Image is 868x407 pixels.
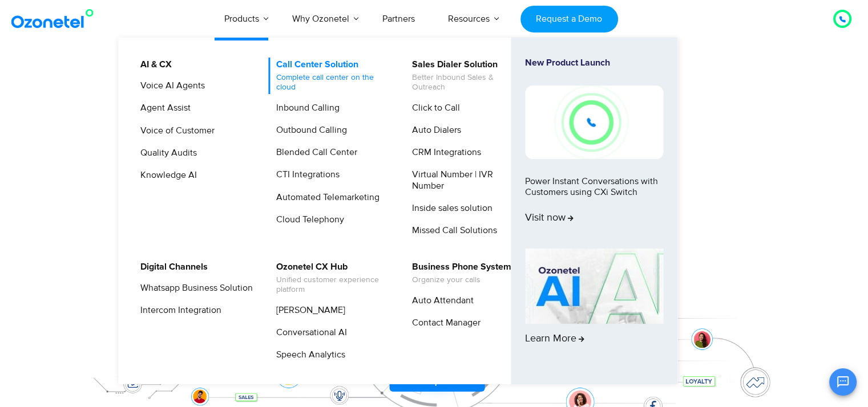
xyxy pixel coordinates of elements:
[525,249,663,365] a: Learn More
[412,275,511,285] span: Organize your calls
[525,58,663,244] a: New Product LaunchPower Instant Conversations with Customers using CXi SwitchVisit now
[133,168,199,182] a: Knowledge AI
[269,101,341,115] a: Inbound Calling
[829,368,857,396] button: Open chat
[405,58,526,94] a: Sales Dialer SolutionBetter Inbound Sales & Outreach
[525,333,584,345] span: Learn More
[405,294,475,308] a: Auto Attendant
[525,249,663,324] img: AI
[405,168,526,193] a: Virtual Number | IVR Number
[412,73,524,92] span: Better Inbound Sales & Outreach
[133,124,216,138] a: Voice of Customer
[405,201,494,215] a: Inside sales solution
[525,212,574,225] span: Visit now
[276,275,389,295] span: Unified customer experience platform
[133,101,192,115] a: Agent Assist
[269,303,347,318] a: [PERSON_NAME]
[269,145,359,160] a: Blended Call Center
[269,213,346,227] a: Cloud Telephony
[276,73,389,92] span: Complete call center on the cloud
[525,86,663,158] img: New-Project-17.png
[269,348,347,362] a: Speech Analytics
[133,281,255,295] a: Whatsapp Business Solution
[405,260,513,287] a: Business Phone SystemOrganize your calls
[269,58,390,94] a: Call Center SolutionComplete call center on the cloud
[405,123,463,137] a: Auto Dialers
[405,145,483,160] a: CRM Integrations
[133,79,207,93] a: Voice AI Agents
[269,260,390,296] a: Ozonetel CX HubUnified customer experience platform
[78,72,791,109] div: Orchestrate Intelligent
[269,325,349,340] a: Conversational AI
[133,303,223,318] a: Intercom Integration
[405,223,499,238] a: Missed Call Solutions
[520,6,618,32] a: Request a Demo
[133,260,209,274] a: Digital Channels
[133,146,199,160] a: Quality Audits
[269,123,349,137] a: Outbound Calling
[405,101,462,115] a: Click to Call
[405,316,482,330] a: Contact Manager
[133,58,173,72] a: AI & CX
[269,168,341,182] a: CTI Integrations
[78,102,791,157] div: Customer Experiences
[269,190,381,205] a: Automated Telemarketing
[78,157,791,170] div: Turn every conversation into a growth engine for your enterprise.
